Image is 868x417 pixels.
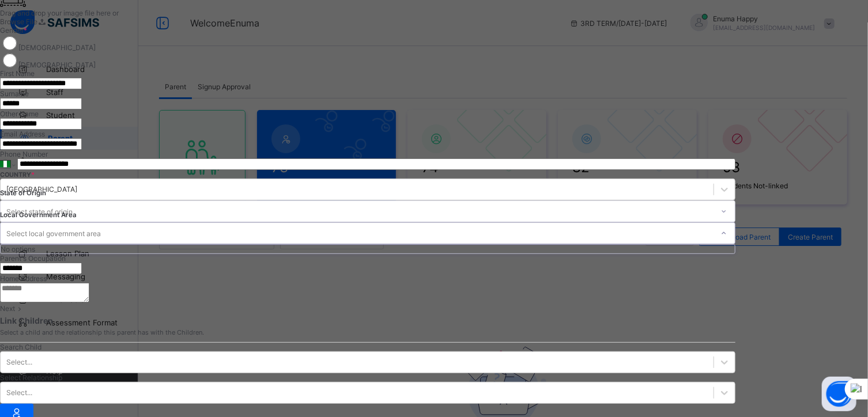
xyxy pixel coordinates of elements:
button: Open asap [822,377,856,411]
div: [GEOGRAPHIC_DATA] [6,185,77,194]
label: [DEMOGRAPHIC_DATA] [18,60,96,69]
div: No options [1,245,735,253]
div: Select local government area [6,222,101,244]
div: Select... [6,389,32,397]
div: Select... [6,358,32,367]
label: [DEMOGRAPHIC_DATA] [18,43,96,52]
